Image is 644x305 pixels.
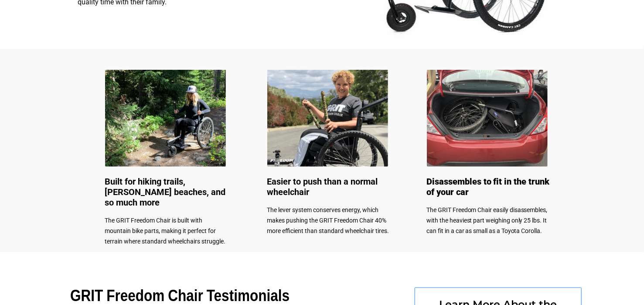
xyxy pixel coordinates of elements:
span: GRIT Freedom Chair Testimonials [70,287,290,305]
span: Easier to push than a normal wheelchair [267,176,378,197]
span: The GRIT Freedom Chair easily disassembles, with the heaviest part weighing only 25 lbs. It can f... [427,206,548,234]
span: The GRIT Freedom Chair is built with mountain bike parts, making it perfect for terrain where sta... [105,217,226,245]
input: Get more information [31,211,106,227]
span: Disassembles to fit in the trunk of your car [427,176,549,197]
span: The lever system conserves energy, which makes pushing the GRIT Freedom Chair 40% more efficient ... [267,206,389,234]
span: Built for hiking trails, [PERSON_NAME] beaches, and so much more [105,176,226,208]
